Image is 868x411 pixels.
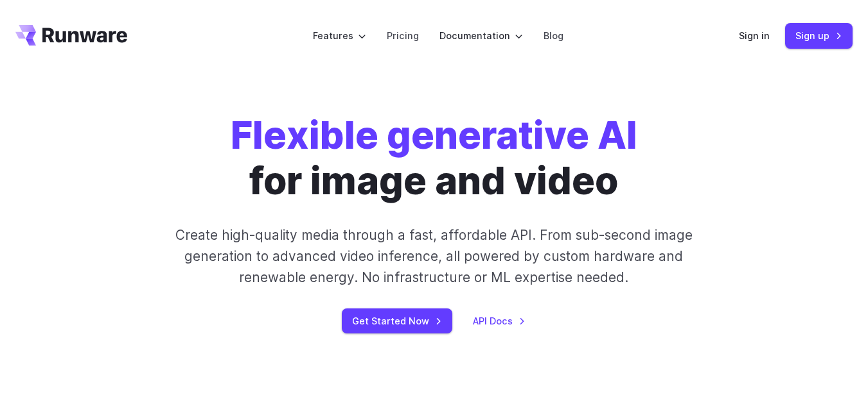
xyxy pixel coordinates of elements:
a: Pricing [387,28,419,43]
label: Documentation [439,28,523,43]
strong: Flexible generative AI [231,112,637,158]
a: Get Started Now [342,308,452,333]
h1: for image and video [231,113,637,204]
a: Go to / [15,25,127,46]
a: API Docs [473,314,526,328]
p: Create high-quality media through a fast, affordable API. From sub-second image generation to adv... [166,224,702,289]
a: Sign up [785,23,853,48]
a: Sign in [739,28,770,43]
label: Features [313,28,366,43]
a: Blog [544,28,563,43]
